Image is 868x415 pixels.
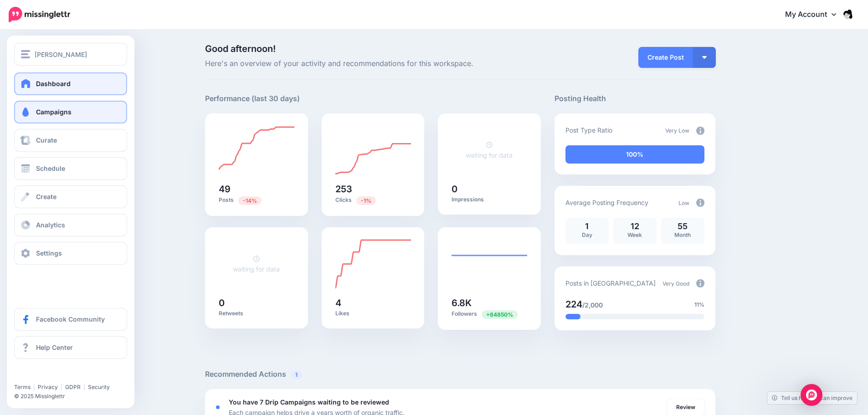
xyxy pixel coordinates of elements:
[665,127,689,134] span: Very Low
[219,196,294,205] p: Posts
[335,310,411,317] p: Likes
[36,221,65,229] span: Analytics
[36,193,56,200] span: Create
[767,392,857,404] a: Tell us how we can improve
[335,196,411,205] p: Clicks
[565,299,582,310] span: 224
[678,200,689,206] span: Low
[801,384,822,406] div: Open Intercom Messenger
[219,298,294,307] h5: 0
[452,298,527,307] h5: 6.8K
[696,199,704,207] img: info-circle-grey.png
[36,108,72,116] span: Campaigns
[555,93,715,104] h5: Posting Health
[452,310,527,318] p: Followers
[205,43,276,54] span: Good afternoon!
[35,49,87,60] span: [PERSON_NAME]
[618,222,652,231] p: 12
[14,392,133,401] li: © 2025 Missinglettr
[219,310,294,317] p: Retweets
[14,185,127,208] a: Create
[88,384,110,390] a: Security
[36,315,105,323] span: Facebook Community
[14,157,127,180] a: Schedule
[205,58,541,70] span: Here's an overview of your activity and recommendations for this workspace.
[14,370,83,379] iframe: Twitter Follow Button
[205,369,715,380] h5: Recommended Actions
[14,72,127,95] a: Dashboard
[702,56,707,59] img: arrow-down-white.png
[694,300,704,309] span: 11%
[776,4,854,26] a: My Account
[356,196,376,205] span: Previous period: 256
[36,343,73,351] span: Help Center
[335,184,411,194] h5: 253
[38,384,58,390] a: Privacy
[466,141,513,159] a: waiting for data
[14,336,127,359] a: Help Center
[229,398,389,406] b: You have 7 Drip Campaigns waiting to be reviewed
[674,231,691,238] span: Month
[565,197,648,208] p: Average Posting Frequency
[21,50,30,58] img: menu.png
[14,242,127,265] a: Settings
[663,280,689,287] span: Very Good
[65,384,81,390] a: GDPR
[452,196,527,203] p: Impressions
[14,129,127,152] a: Curate
[14,101,127,123] a: Campaigns
[9,7,70,22] img: Missinglettr
[61,384,62,390] span: |
[83,384,85,390] span: |
[238,196,262,205] span: Previous period: 57
[335,298,411,307] h5: 4
[482,310,518,319] span: Previous period: 8
[696,279,704,287] img: info-circle-grey.png
[291,370,302,379] span: 1
[627,231,642,238] span: Week
[565,125,612,135] p: Post Type Ratio
[14,43,127,66] button: [PERSON_NAME]
[565,145,704,164] div: 100% of your posts in the last 30 days have been from Drip Campaigns
[36,249,62,257] span: Settings
[565,314,581,319] div: 11% of your posts in the last 30 days have been from Drip Campaigns
[570,222,604,231] p: 1
[14,214,127,236] a: Analytics
[36,164,65,172] span: Schedule
[233,255,280,273] a: waiting for data
[582,231,592,238] span: Day
[565,278,656,288] p: Posts in [GEOGRAPHIC_DATA]
[219,184,294,194] h5: 49
[36,80,71,87] span: Dashboard
[14,308,127,331] a: Facebook Community
[696,127,704,135] img: info-circle-grey.png
[33,384,35,390] span: |
[452,184,527,194] h5: 0
[14,384,31,390] a: Terms
[638,47,693,68] a: Create Post
[666,222,700,231] p: 55
[216,405,220,409] div: <div class='status-dot small red margin-right'></div>Error
[36,136,57,144] span: Curate
[205,93,300,104] h5: Performance (last 30 days)
[582,301,603,309] span: /2,000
